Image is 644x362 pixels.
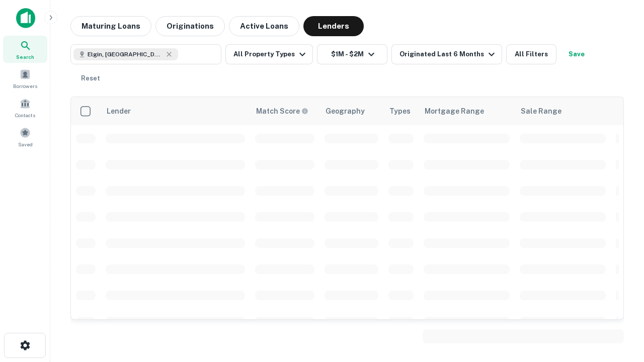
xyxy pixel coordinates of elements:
[391,44,502,64] button: Originated Last 6 Months
[425,105,484,117] div: Mortgage Range
[256,106,308,117] div: Capitalize uses an advanced AI algorithm to match your search with the best lender. The match sco...
[560,44,593,64] button: Save your search to get updates of matches that match your search criteria.
[15,111,35,119] span: Contacts
[303,16,364,36] button: Lenders
[250,97,319,125] th: Capitalize uses an advanced AI algorithm to match your search with the best lender. The match sco...
[317,44,387,64] button: $1M - $2M
[521,105,561,117] div: Sale Range
[225,44,313,64] button: All Property Types
[155,16,225,36] button: Originations
[326,105,365,117] div: Geography
[594,282,644,330] iframe: Chat Widget
[3,94,47,121] a: Contacts
[256,106,306,117] h6: Match Score
[3,123,47,150] a: Saved
[319,97,383,125] th: Geography
[107,105,131,117] div: Lender
[506,44,556,64] button: All Filters
[399,48,498,60] div: Originated Last 6 Months
[383,97,419,125] th: Types
[515,97,611,125] th: Sale Range
[16,53,34,61] span: Search
[3,65,47,92] a: Borrowers
[88,50,163,59] span: Elgin, [GEOGRAPHIC_DATA], [GEOGRAPHIC_DATA]
[419,97,515,125] th: Mortgage Range
[101,97,250,125] th: Lender
[18,140,33,148] span: Saved
[74,68,107,88] button: Reset
[389,105,411,117] div: Types
[229,16,299,36] button: Active Loans
[16,8,35,28] img: capitalize-icon.png
[70,16,151,36] button: Maturing Loans
[3,36,47,63] a: Search
[13,82,37,90] span: Borrowers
